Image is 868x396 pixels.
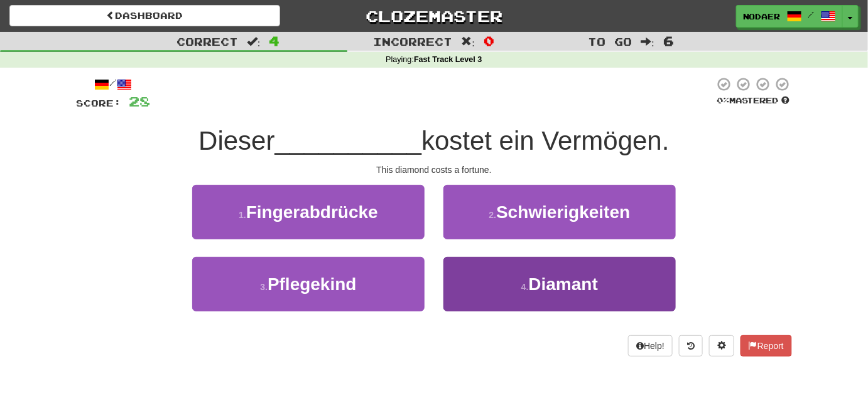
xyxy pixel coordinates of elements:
[268,274,357,294] span: Pflegekind
[421,126,670,155] span: kostet ein Vermögen.
[717,95,729,105] span: 0 %
[269,33,280,48] span: 4
[588,35,632,48] span: To go
[714,95,792,107] div: Mastered
[529,274,598,294] span: Diamant
[414,55,482,64] strong: Fast Track Level 3
[9,5,280,26] a: Dashboard
[496,202,630,222] span: Schwierigkeiten
[176,35,238,48] span: Correct
[521,282,529,292] small: 4 .
[808,10,815,19] span: /
[484,33,494,48] span: 0
[489,210,497,220] small: 2 .
[247,36,261,47] span: :
[628,335,673,357] button: Help!
[198,126,274,155] span: Dieser
[76,76,150,92] div: /
[76,98,121,108] span: Score:
[129,93,150,109] span: 28
[275,126,422,155] span: __________
[743,11,781,22] span: nodaer
[246,202,378,222] span: Fingerabdrücke
[741,335,792,357] button: Report
[641,36,654,47] span: :
[192,185,425,239] button: 1.Fingerabdrücke
[76,164,792,176] div: This diamond costs a fortune.
[299,5,570,27] a: Clozemaster
[462,36,475,47] span: :
[443,185,676,239] button: 2.Schwierigkeiten
[736,5,843,28] a: nodaer /
[679,335,703,357] button: Round history (alt+y)
[374,35,453,48] span: Incorrect
[239,210,246,220] small: 1 .
[443,257,676,311] button: 4.Diamant
[260,282,268,292] small: 3 .
[192,257,425,311] button: 3.Pflegekind
[663,33,674,48] span: 6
